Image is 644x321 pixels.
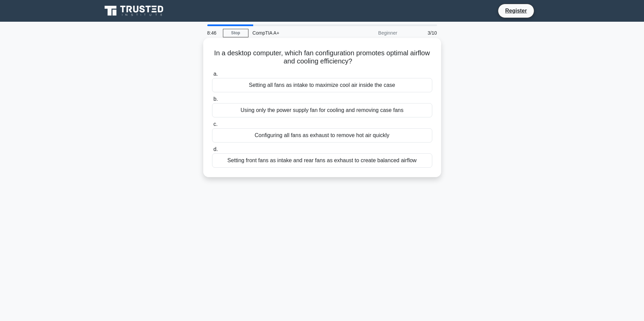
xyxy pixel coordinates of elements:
[212,153,432,168] div: Setting front fans as intake and rear fans as exhaust to create balanced airflow
[212,103,432,117] div: Using only the power supply fan for cooling and removing case fans
[401,26,441,40] div: 3/10
[213,71,218,77] span: a.
[248,26,342,40] div: CompTIA A+
[211,49,433,66] h5: In a desktop computer, which fan configuration promotes optimal airflow and cooling efficiency?
[212,128,432,143] div: Configuring all fans as exhaust to remove hot air quickly
[501,6,531,15] a: Register
[203,26,223,40] div: 8:46
[213,146,218,152] span: d.
[213,96,218,102] span: b.
[212,78,432,92] div: Setting all fans as intake to maximize cool air inside the case
[223,29,248,37] a: Stop
[342,26,401,40] div: Beginner
[213,121,217,127] span: c.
